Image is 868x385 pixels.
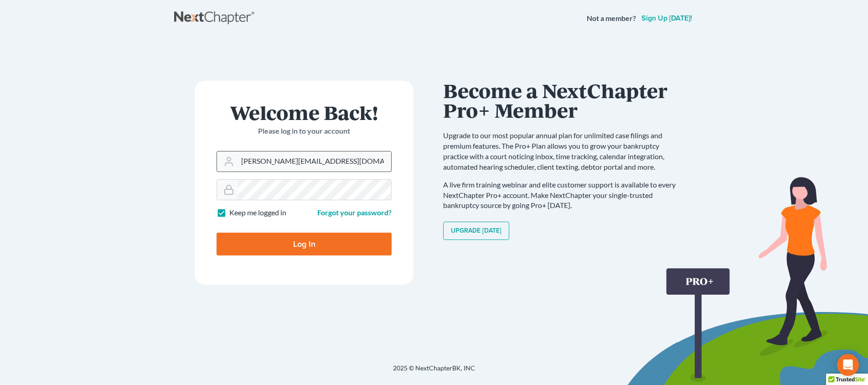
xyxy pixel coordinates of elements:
[174,364,694,380] div: 2025 © NextChapterBK, INC
[217,126,392,136] p: Please log in to your account
[443,130,685,172] p: Upgrade to our most popular annual plan for unlimited case filings and premium features. The Pro+...
[443,180,685,211] p: A live firm training webinar and elite customer support is available to every NextChapter Pro+ ac...
[443,222,509,240] a: Upgrade [DATE]
[837,354,859,376] div: Open Intercom Messenger
[217,233,392,255] input: Log In
[640,15,694,22] a: Sign up [DATE]!
[317,208,392,217] a: Forgot your password?
[238,151,391,172] input: Email Address
[217,103,392,122] h1: Welcome Back!
[587,13,636,24] strong: Not a member?
[229,208,286,218] label: Keep me logged in
[443,81,685,120] h1: Become a NextChapter Pro+ Member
